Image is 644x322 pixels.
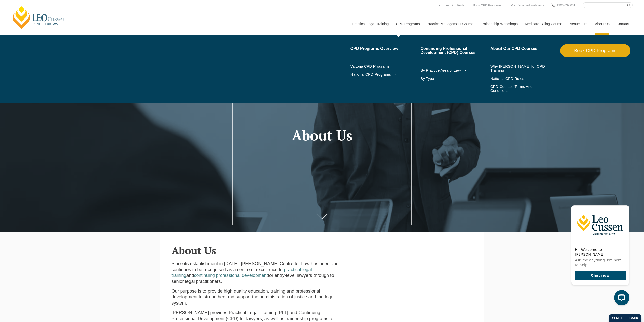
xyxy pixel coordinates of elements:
a: Book CPD Programs [560,44,630,57]
a: Pre-Recorded Webcasts [510,3,545,8]
a: By Type [420,77,490,81]
a: Venue Hire [566,13,591,35]
a: PLT Learning Portal [437,3,466,8]
a: Practice Management Course [423,13,477,35]
h2: About Us [172,245,473,256]
a: National CPD Rules [490,77,548,81]
a: CPD Programs Overview [350,47,421,51]
span: 1300 039 031 [557,4,575,7]
a: Traineeship Workshops [477,13,521,35]
a: Victoria CPD Programs [350,64,421,68]
a: Book CPD Programs [472,3,502,8]
p: Our purpose is to provide high quality education, training and professional development to streng... [172,288,344,306]
a: CPD Programs [392,13,423,35]
a: Medicare Billing Course [521,13,566,35]
p: Since its establishment in [DATE], [PERSON_NAME] Centre for Law has been and continues to be reco... [172,261,344,285]
a: Contact [613,13,633,35]
a: About Us [591,13,613,35]
a: [PERSON_NAME] Centre for Law [11,6,67,29]
a: Practical Legal Training [348,13,392,35]
h1: About Us [245,128,399,143]
a: continuing professional development [194,273,268,278]
a: About Our CPD Courses [490,47,548,51]
a: Continuing Professional Development (CPD) Courses [420,47,490,55]
a: CPD Courses Terms And Conditions [490,85,535,93]
a: National CPD Programs [350,72,421,77]
a: Why [PERSON_NAME] for CPD Training [490,64,548,72]
a: 1300 039 031 [555,3,576,8]
a: By Practice Area of Law [420,68,490,72]
iframe: LiveChat chat widget [567,201,631,309]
